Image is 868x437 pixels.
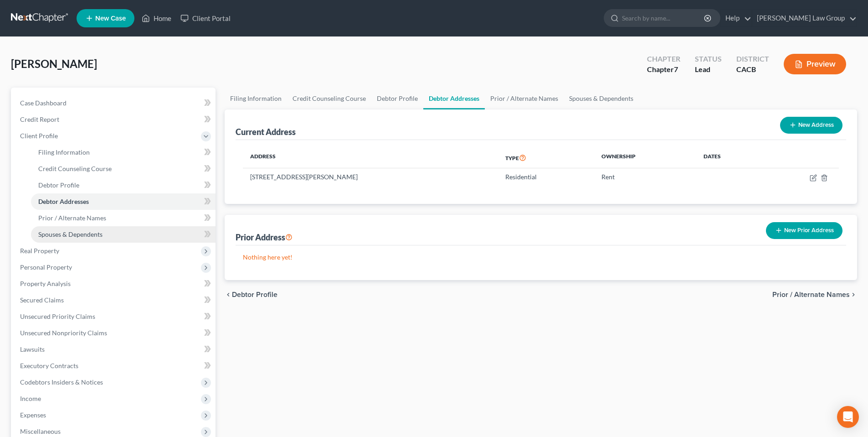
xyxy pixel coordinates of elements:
span: Codebtors Insiders & Notices [20,378,103,386]
a: Filing Information [31,144,216,161]
a: Filing Information [225,88,287,109]
span: Prior / Alternate Names [38,214,106,222]
span: Prior / Alternate Names [772,291,850,298]
a: Credit Report [13,111,216,128]
button: New Prior Address [766,222,842,239]
span: Spouses & Dependents [38,230,103,238]
i: chevron_left [225,291,232,298]
th: Address [243,147,498,168]
span: Income [20,395,41,402]
input: Search by name... [622,10,705,26]
p: Nothing here yet! [243,253,839,262]
a: Credit Counseling Course [287,88,371,109]
span: Property Analysis [20,280,71,287]
span: Unsecured Nonpriority Claims [20,329,107,337]
span: Debtor Addresses [38,198,89,205]
span: [PERSON_NAME] [11,57,97,70]
span: New Case [95,15,126,22]
button: New Address [780,117,842,134]
a: Lawsuits [13,341,216,358]
td: [STREET_ADDRESS][PERSON_NAME] [243,168,498,186]
i: chevron_right [850,291,857,298]
div: Lead [695,64,722,75]
a: Property Analysis [13,276,216,292]
a: Unsecured Priority Claims [13,308,216,325]
a: Case Dashboard [13,95,216,111]
div: Current Address [236,126,296,137]
button: Prior / Alternate Names chevron_right [772,291,857,298]
a: Debtor Addresses [423,88,485,109]
td: Rent [594,168,696,186]
div: Status [695,54,722,64]
div: Chapter [647,54,680,64]
a: [PERSON_NAME] Law Group [752,10,857,26]
a: Credit Counseling Course [31,161,216,177]
button: Preview [784,54,846,74]
a: Debtor Addresses [31,193,216,210]
span: Filing Information [38,148,90,156]
a: Home [137,10,176,26]
a: Debtor Profile [31,177,216,193]
span: Client Profile [20,132,58,140]
th: Type [498,147,594,168]
div: CACB [736,64,769,75]
a: Prior / Alternate Names [31,210,216,226]
td: Residential [498,168,594,186]
span: Unsecured Priority Claims [20,312,95,320]
span: Secured Claims [20,296,64,304]
span: 7 [674,65,678,73]
span: Personal Property [20,263,72,271]
span: Debtor Profile [38,181,79,189]
span: Expenses [20,411,46,419]
th: Dates [696,147,763,168]
a: Help [721,10,751,26]
span: Case Dashboard [20,99,67,107]
div: Prior Address [236,232,293,243]
div: District [736,54,769,64]
span: Real Property [20,247,59,255]
a: Executory Contracts [13,358,216,374]
a: Debtor Profile [371,88,423,109]
span: Credit Report [20,115,59,123]
span: Debtor Profile [232,291,277,298]
th: Ownership [594,147,696,168]
span: Credit Counseling Course [38,165,112,172]
div: Open Intercom Messenger [837,406,859,428]
span: Executory Contracts [20,362,78,369]
a: Spouses & Dependents [564,88,639,109]
a: Unsecured Nonpriority Claims [13,325,216,341]
a: Spouses & Dependents [31,226,216,243]
span: Lawsuits [20,345,45,353]
a: Prior / Alternate Names [485,88,564,109]
a: Client Portal [176,10,235,26]
button: chevron_left Debtor Profile [225,291,277,298]
a: Secured Claims [13,292,216,308]
div: Chapter [647,64,680,75]
span: Miscellaneous [20,427,61,435]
